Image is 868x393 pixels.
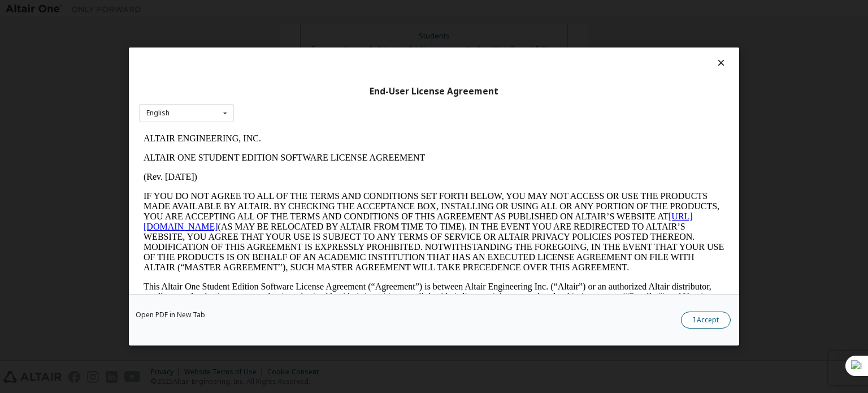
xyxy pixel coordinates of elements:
[5,24,585,34] p: ALTAIR ONE STUDENT EDITION SOFTWARE LICENSE AGREEMENT
[5,153,585,193] p: This Altair One Student Edition Software License Agreement (“Agreement”) is between Altair Engine...
[136,312,205,318] a: Open PDF in New Tab
[146,110,170,116] div: English
[5,43,585,53] p: (Rev. [DATE])
[5,62,585,144] p: IF YOU DO NOT AGREE TO ALL OF THE TERMS AND CONDITIONS SET FORTH BELOW, YOU MAY NOT ACCESS OR USE...
[5,83,554,102] a: [URL][DOMAIN_NAME]
[681,312,731,329] button: I Accept
[5,5,585,15] p: ALTAIR ENGINEERING, INC.
[139,86,729,97] div: End-User License Agreement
